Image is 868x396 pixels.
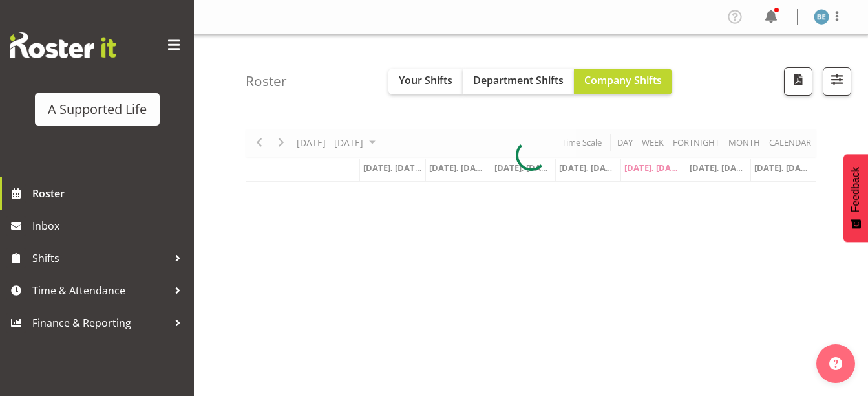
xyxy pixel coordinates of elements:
[823,67,851,96] button: Filter Shifts
[10,32,116,58] img: Rosterit website logo
[814,9,829,25] img: beth-england5870.jpg
[48,100,147,119] div: A Supported Life
[843,154,868,242] button: Feedback - Show survey
[850,167,862,212] span: Feedback
[32,184,187,203] span: Roster
[32,248,168,268] span: Shifts
[574,69,672,94] button: Company Shifts
[246,74,287,89] h4: Roster
[32,313,168,333] span: Finance & Reporting
[473,73,564,87] span: Department Shifts
[584,73,662,87] span: Company Shifts
[32,216,187,236] span: Inbox
[388,69,463,94] button: Your Shifts
[32,281,168,300] span: Time & Attendance
[829,357,842,370] img: help-xxl-2.png
[463,69,574,94] button: Department Shifts
[784,67,812,96] button: Download a PDF of the roster according to the set date range.
[399,73,452,87] span: Your Shifts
